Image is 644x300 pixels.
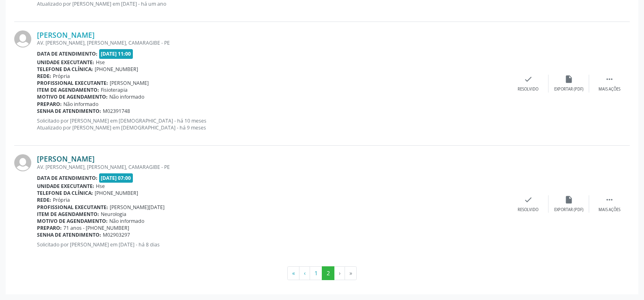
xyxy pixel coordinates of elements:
[554,207,583,213] div: Exportar (PDF)
[53,196,70,203] span: Própria
[518,86,538,92] div: Resolvido
[564,75,573,84] i: insert_drive_file
[37,196,51,203] b: Rede:
[37,154,95,163] a: [PERSON_NAME]
[101,86,128,93] span: Fisioterapia
[37,183,94,190] b: Unidade executante:
[598,207,620,213] div: Mais ações
[524,75,533,84] i: check
[605,195,614,204] i: 
[524,195,533,204] i: check
[37,190,93,196] b: Telefone da clínica:
[109,218,144,224] span: Não informado
[287,266,299,280] button: Go to first page
[96,183,105,190] span: Hse
[53,73,70,80] span: Própria
[37,231,101,238] b: Senha de atendimento:
[95,190,138,196] span: [PHONE_NUMBER]
[322,266,334,280] button: Go to page 2
[110,80,149,86] span: [PERSON_NAME]
[101,211,126,218] span: Neurologia
[605,75,614,84] i: 
[518,207,538,213] div: Resolvido
[299,266,310,280] button: Go to previous page
[37,241,508,248] p: Solicitado por [PERSON_NAME] em [DATE] - há 8 dias
[37,101,62,108] b: Preparo:
[37,211,99,218] b: Item de agendamento:
[96,59,105,66] span: Hse
[37,30,95,39] a: [PERSON_NAME]
[95,66,138,73] span: [PHONE_NUMBER]
[109,93,144,100] span: Não informado
[99,49,133,58] span: [DATE] 11:00
[310,266,322,280] button: Go to page 1
[37,224,62,231] b: Preparo:
[37,86,99,93] b: Item de agendamento:
[14,266,630,280] ul: Pagination
[37,80,108,86] b: Profissional executante:
[99,173,133,183] span: [DATE] 07:00
[37,204,108,211] b: Profissional executante:
[103,108,130,114] span: M02391748
[37,50,98,57] b: Data de atendimento:
[37,175,98,181] b: Data de atendimento:
[63,101,98,108] span: Não informado
[37,164,508,171] div: AV. [PERSON_NAME], [PERSON_NAME], CAMARAGIBE - PE
[598,86,620,92] div: Mais ações
[37,39,508,46] div: AV. [PERSON_NAME], [PERSON_NAME], CAMARAGIBE - PE
[37,117,508,131] p: Solicitado por [PERSON_NAME] em [DEMOGRAPHIC_DATA] - há 10 meses Atualizado por [PERSON_NAME] em ...
[37,59,94,66] b: Unidade executante:
[37,218,108,224] b: Motivo de agendamento:
[564,195,573,204] i: insert_drive_file
[37,93,108,100] b: Motivo de agendamento:
[37,73,51,80] b: Rede:
[37,66,93,73] b: Telefone da clínica:
[110,204,165,211] span: [PERSON_NAME][DATE]
[14,154,31,171] img: img
[103,231,130,238] span: M02903297
[554,86,583,92] div: Exportar (PDF)
[63,224,129,231] span: 71 anos - [PHONE_NUMBER]
[14,30,31,47] img: img
[37,108,101,114] b: Senha de atendimento:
